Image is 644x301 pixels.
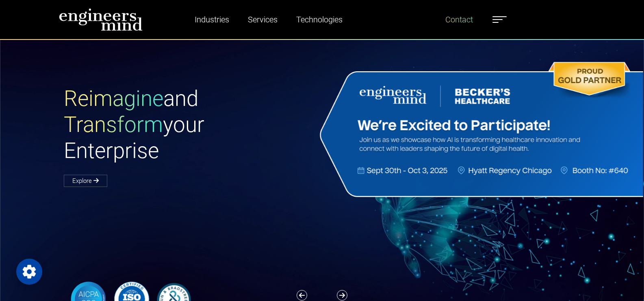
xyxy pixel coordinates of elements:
[59,8,143,31] img: logo
[293,10,346,29] a: Technologies
[245,10,281,29] a: Services
[442,10,476,29] a: Contact
[64,86,322,164] h1: and your Enterprise
[64,86,163,111] span: Reimagine
[191,10,232,29] a: Industries
[317,59,644,200] img: Website Banner
[64,112,163,137] span: Transform
[64,175,107,187] a: Explore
